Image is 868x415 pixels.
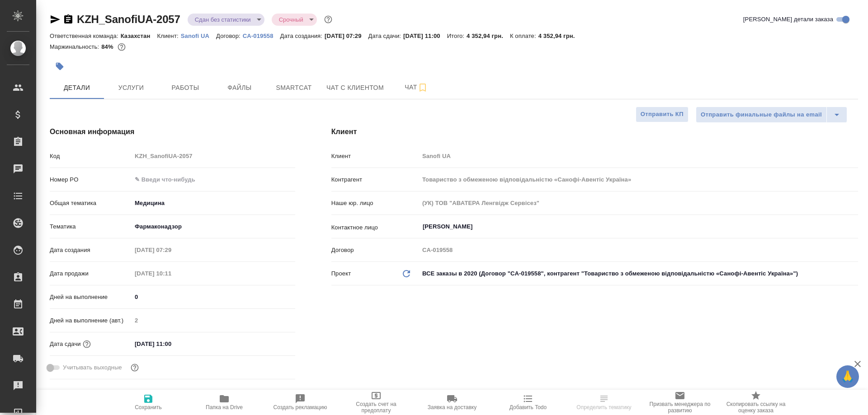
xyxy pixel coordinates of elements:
[50,222,132,231] p: Тематика
[132,196,295,211] div: Медицина
[419,173,858,186] input: Пустое поле
[55,82,99,93] span: Детали
[723,401,788,414] span: Скопировать ссылку на оценку заказа
[50,340,81,349] p: Дата сдачи
[50,293,132,302] p: Дней на выполнение
[216,33,243,39] p: Договор:
[116,41,127,53] button: 512.00 UAH; 160.00 RUB;
[135,404,162,410] span: Сохранить
[326,82,384,93] span: Чат с клиентом
[344,401,409,414] span: Создать счет на предоплату
[840,367,855,386] span: 🙏
[50,199,132,208] p: Общая тематика
[50,56,70,76] button: Добавить тэг
[272,14,317,26] div: Сдан без статистики
[274,404,327,410] span: Создать рекламацию
[50,43,101,50] p: Маржинальность:
[192,16,254,23] button: Сдан без статистики
[331,269,351,278] p: Проект
[132,314,295,327] input: Пустое поле
[132,290,295,303] input: ✎ Введи что-нибудь
[696,107,827,123] button: Отправить финальные файлы на email
[403,33,447,39] p: [DATE] 11:00
[395,82,438,93] span: Чат
[132,149,295,163] input: Пустое поле
[132,267,211,280] input: Пустое поле
[331,152,419,161] p: Клиент
[243,33,280,39] p: CA-019558
[641,109,684,120] span: Отправить КП
[414,390,490,415] button: Заявка на доставку
[129,362,141,373] button: Выбери, если сб и вс нужно считать рабочими днями для выполнения заказа.
[50,14,61,25] button: Скопировать ссылку для ЯМессенджера
[181,33,216,39] p: Sanofi UA
[743,15,833,24] span: [PERSON_NAME] детали заказа
[63,14,74,25] button: Скопировать ссылку
[206,404,243,410] span: Папка на Drive
[331,175,419,184] p: Контрагент
[77,13,180,25] a: KZH_SanofiUA-2057
[428,404,476,410] span: Заявка на доставку
[132,219,295,234] div: Фармаконадзор
[109,82,153,93] span: Услуги
[50,246,132,255] p: Дата создания
[322,14,334,25] button: Доп статусы указывают на важность/срочность заказа
[331,223,419,232] p: Контактное лицо
[50,316,132,325] p: Дней на выполнение (авт.)
[325,33,368,39] p: [DATE] 07:29
[50,269,132,278] p: Дата продажи
[262,390,338,415] button: Создать рекламацию
[157,33,180,39] p: Клиент:
[50,33,121,39] p: Ответственная команда:
[701,110,822,120] span: Отправить финальные файлы на email
[419,149,858,163] input: Пустое поле
[853,226,855,228] button: Open
[164,82,207,93] span: Работы
[331,246,419,255] p: Договор
[276,16,306,23] button: Срочный
[331,199,419,208] p: Наше юр. лицо
[510,33,538,39] p: К оплате:
[272,82,316,93] span: Smartcat
[50,126,295,137] h4: Основная информация
[538,33,582,39] p: 4 352,94 грн.
[490,390,566,415] button: Добавить Todo
[419,196,858,210] input: Пустое поле
[509,404,547,410] span: Добавить Todo
[50,152,132,161] p: Код
[447,33,467,39] p: Итого:
[63,363,122,372] span: Учитывать выходные
[419,266,858,281] div: ВСЕ заказы в 2020 (Договор "CA-019558", контрагент "Товариство з обмеженою відповідальністю «Сано...
[243,32,280,39] a: CA-019558
[132,173,295,186] input: ✎ Введи что-нибудь
[576,404,631,410] span: Определить тематику
[188,14,264,26] div: Сдан без статистики
[121,33,157,39] p: Казахстан
[467,33,510,39] p: 4 352,94 грн.
[101,43,115,50] p: 84%
[338,390,414,415] button: Создать счет на предоплату
[81,338,93,350] button: Если добавить услуги и заполнить их объемом, то дата рассчитается автоматически
[836,365,859,388] button: 🙏
[417,82,428,93] svg: Подписаться
[566,390,642,415] button: Определить тематику
[132,337,211,350] input: ✎ Введи что-нибудь
[50,175,132,184] p: Номер PO
[419,243,858,256] input: Пустое поле
[132,243,211,256] input: Пустое поле
[181,32,216,39] a: Sanofi UA
[642,390,718,415] button: Призвать менеджера по развитию
[186,390,262,415] button: Папка на Drive
[331,126,858,137] h4: Клиент
[280,33,325,39] p: Дата создания:
[636,107,689,122] button: Отправить КП
[718,390,794,415] button: Скопировать ссылку на оценку заказа
[110,390,186,415] button: Сохранить
[647,401,712,414] span: Призвать менеджера по развитию
[368,33,403,39] p: Дата сдачи:
[696,107,847,123] div: split button
[218,82,261,93] span: Файлы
